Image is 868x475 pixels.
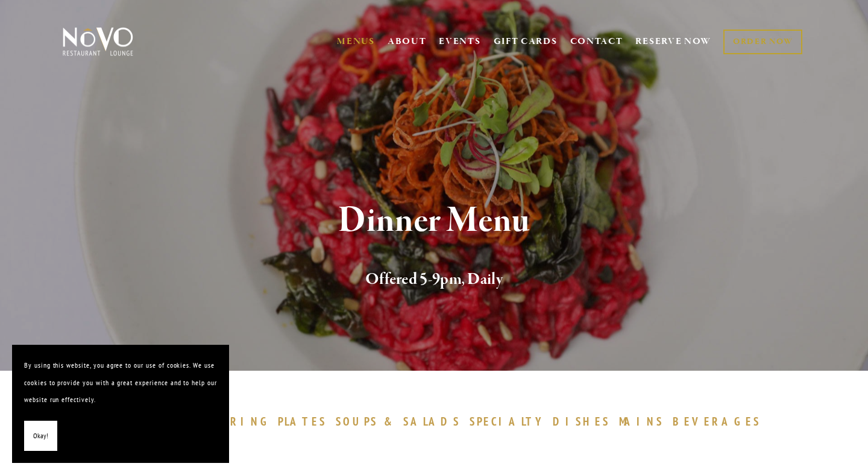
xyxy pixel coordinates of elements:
span: & [384,414,397,429]
a: MENUS [337,36,375,48]
a: ORDER NOW [723,30,802,54]
span: BEVERAGES [673,414,761,429]
a: SPECIALTYDISHES [470,414,615,429]
a: SHARINGPLATES [199,414,333,429]
span: SHARING [199,414,272,429]
a: RESERVE NOW [635,30,711,53]
span: SPECIALTY [470,414,547,429]
a: CONTACT [570,30,623,53]
button: Okay! [24,421,57,451]
a: BEVERAGES [673,414,767,429]
span: Okay! [33,427,48,445]
h1: Dinner Menu [83,201,785,241]
section: Cookie banner [12,345,229,463]
a: SOUPS&SALADS [336,414,467,429]
span: SALADS [403,414,461,429]
img: Novo Restaurant &amp; Lounge [60,27,136,57]
span: MAINS [619,414,664,429]
span: PLATES [278,414,327,429]
span: DISHES [553,414,610,429]
a: EVENTS [439,36,480,48]
p: By using this website, you agree to our use of cookies. We use cookies to provide you with a grea... [24,357,217,409]
a: MAINS [619,414,670,429]
h2: Offered 5-9pm, Daily [83,267,785,292]
a: ABOUT [388,36,427,48]
a: GIFT CARDS [494,30,558,53]
span: SOUPS [336,414,378,429]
